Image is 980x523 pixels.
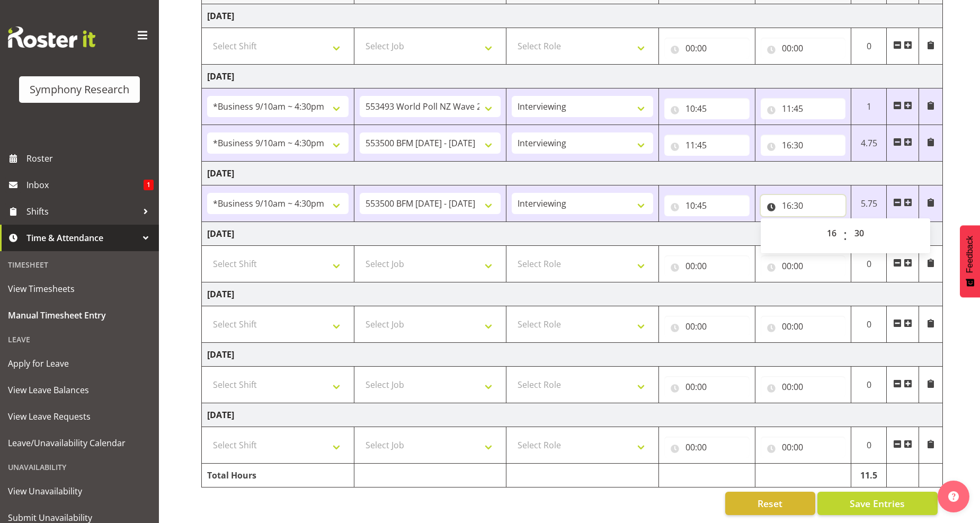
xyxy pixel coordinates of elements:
[3,478,156,504] a: View Unavailability
[851,306,887,343] td: 0
[851,28,887,65] td: 0
[3,430,156,456] a: Leave/Unavailability Calendar
[3,377,156,403] a: View Leave Balances
[202,282,943,306] td: [DATE]
[664,437,750,458] input: Click to select...
[761,195,846,216] input: Click to select...
[851,464,887,487] td: 11.5
[26,177,144,193] span: Inbox
[8,26,95,48] img: Rosterit website logo
[202,403,943,427] td: [DATE]
[8,382,151,398] span: View Leave Balances
[26,150,154,166] span: Roster
[664,195,750,216] input: Click to select...
[851,367,887,403] td: 0
[202,65,943,88] td: [DATE]
[26,230,138,246] span: Time & Attendance
[144,180,154,190] span: 1
[851,88,887,125] td: 1
[851,427,887,464] td: 0
[843,223,847,249] span: :
[202,343,943,367] td: [DATE]
[664,376,750,397] input: Click to select...
[761,316,846,337] input: Click to select...
[202,162,943,185] td: [DATE]
[202,4,943,28] td: [DATE]
[8,409,151,424] span: View Leave Requests
[8,281,151,297] span: View Timesheets
[8,356,151,371] span: Apply for Leave
[30,82,129,97] div: Symphony Research
[761,98,846,119] input: Click to select...
[761,135,846,156] input: Click to select...
[3,456,156,478] div: Unavailability
[664,38,750,59] input: Click to select...
[761,437,846,458] input: Click to select...
[725,492,815,515] button: Reset
[202,464,354,487] td: Total Hours
[8,435,151,451] span: Leave/Unavailability Calendar
[3,254,156,276] div: Timesheet
[3,350,156,377] a: Apply for Leave
[8,483,151,499] span: View Unavailability
[761,376,846,397] input: Click to select...
[965,236,975,273] span: Feedback
[8,307,151,323] span: Manual Timesheet Entry
[761,255,846,277] input: Click to select...
[761,38,846,59] input: Click to select...
[3,329,156,350] div: Leave
[960,225,980,297] button: Feedback - Show survey
[850,497,905,510] span: Save Entries
[3,403,156,430] a: View Leave Requests
[758,497,782,510] span: Reset
[948,491,959,502] img: help-xxl-2.png
[664,135,750,156] input: Click to select...
[26,203,138,219] span: Shifts
[817,492,938,515] button: Save Entries
[202,222,943,246] td: [DATE]
[664,98,750,119] input: Click to select...
[3,302,156,329] a: Manual Timesheet Entry
[664,255,750,277] input: Click to select...
[851,125,887,162] td: 4.75
[851,185,887,222] td: 5.75
[664,316,750,337] input: Click to select...
[851,246,887,282] td: 0
[3,276,156,302] a: View Timesheets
